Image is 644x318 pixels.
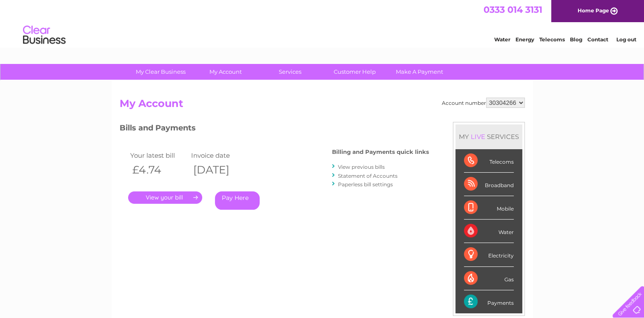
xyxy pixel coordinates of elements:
[570,36,582,43] a: Blog
[494,36,510,43] a: Water
[442,98,525,108] div: Account number
[320,64,390,80] a: Customer Help
[128,191,202,204] a: .
[587,36,608,43] a: Contact
[384,64,455,80] a: Make A Payment
[120,98,525,114] h2: My Account
[126,64,196,80] a: My Clear Business
[120,122,429,137] h3: Bills and Payments
[338,181,393,188] a: Paperless bill settings
[464,243,514,266] div: Electricity
[128,150,189,161] td: Your latest bill
[469,133,487,141] div: LIVE
[539,36,565,43] a: Telecoms
[464,267,514,290] div: Gas
[128,161,189,179] th: £4.74
[464,220,514,243] div: Water
[455,124,522,149] div: MY SERVICES
[190,64,260,80] a: My Account
[464,149,514,173] div: Telecoms
[189,150,250,161] td: Invoice date
[215,191,260,210] a: Pay Here
[189,161,250,179] th: [DATE]
[484,4,542,15] a: 0333 014 3131
[332,149,429,155] h4: Billing and Payments quick links
[23,22,66,48] img: logo.png
[515,36,534,43] a: Energy
[338,173,398,179] a: Statement of Accounts
[121,5,524,41] div: Clear Business is a trading name of Verastar Limited (registered in [GEOGRAPHIC_DATA] No. 3667643...
[464,290,514,313] div: Payments
[338,164,385,170] a: View previous bills
[464,196,514,220] div: Mobile
[616,36,636,43] a: Log out
[255,64,325,80] a: Services
[464,173,514,196] div: Broadband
